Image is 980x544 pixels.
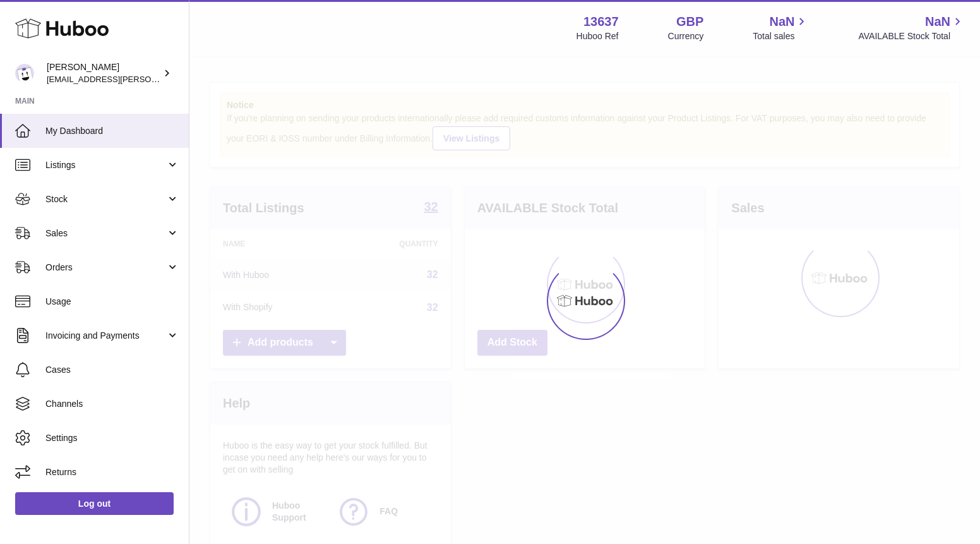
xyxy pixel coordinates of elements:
strong: 13637 [583,13,619,30]
span: NaN [925,13,950,30]
strong: GBP [676,13,703,30]
span: Listings [45,159,166,171]
span: [EMAIL_ADDRESS][PERSON_NAME][DOMAIN_NAME] [47,74,253,84]
span: Invoicing and Payments [45,330,166,342]
div: Currency [668,30,704,42]
img: jonny@ledda.co [15,64,34,83]
span: Stock [45,193,166,205]
span: Channels [45,398,179,410]
div: [PERSON_NAME] [47,61,160,85]
span: My Dashboard [45,125,179,137]
a: NaN Total sales [753,13,809,42]
span: Total sales [753,30,809,42]
span: AVAILABLE Stock Total [858,30,965,42]
span: Returns [45,466,179,478]
span: Sales [45,227,166,239]
span: Settings [45,432,179,444]
span: Cases [45,364,179,376]
a: Log out [15,492,174,515]
a: NaN AVAILABLE Stock Total [858,13,965,42]
span: Orders [45,262,166,274]
div: Huboo Ref [577,30,619,42]
span: Usage [45,296,179,308]
span: NaN [769,13,794,30]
